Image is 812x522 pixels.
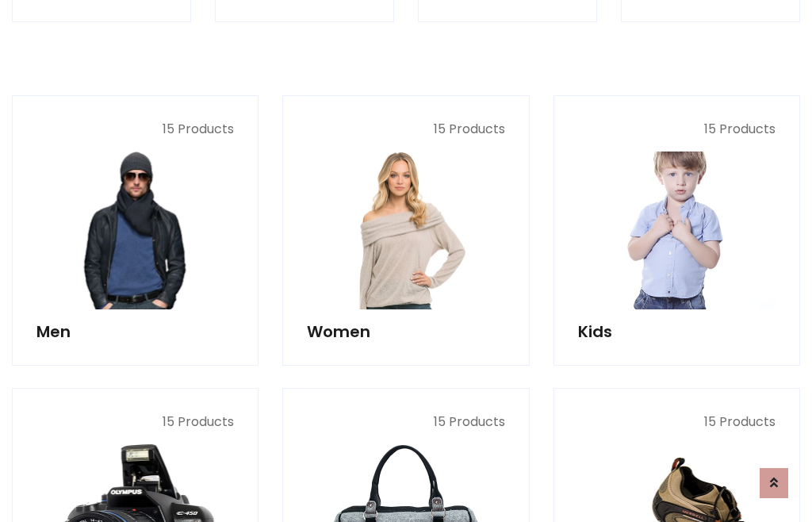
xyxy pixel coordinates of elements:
[578,322,776,341] h5: Kids
[307,120,504,139] p: 15 Products
[307,322,504,341] h5: Women
[36,322,234,341] h5: Men
[578,120,776,139] p: 15 Products
[36,413,234,432] p: 15 Products
[578,413,776,432] p: 15 Products
[307,413,504,432] p: 15 Products
[36,120,234,139] p: 15 Products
